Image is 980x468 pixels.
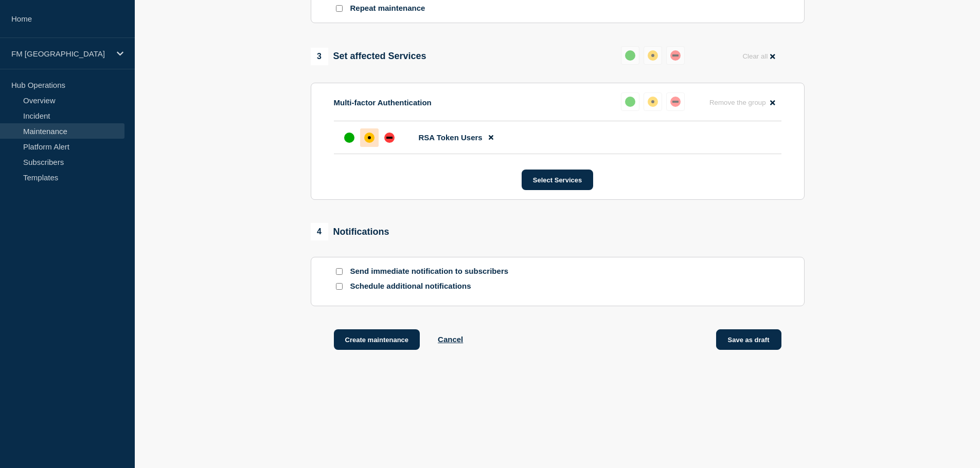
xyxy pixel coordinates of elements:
[350,4,425,13] p: Repeat maintenance
[621,92,639,111] button: up
[344,133,354,143] div: up
[350,267,515,276] p: Send immediate notification to subscribers
[666,46,685,65] button: down
[625,97,635,107] div: up
[625,50,635,61] div: up
[350,282,515,291] p: Schedule additional notifications
[648,50,658,61] div: affected
[522,170,593,190] button: Select Services
[419,133,483,142] span: RSA Token Users
[644,46,662,65] button: affected
[336,283,343,290] input: Schedule additional notifications
[336,268,343,275] input: Send immediate notification to subscribers
[621,46,639,65] button: up
[364,133,375,143] div: affected
[716,329,781,350] button: Save as draft
[11,49,110,58] p: FM [GEOGRAPHIC_DATA]
[311,48,426,65] div: Set affected Services
[336,5,343,12] input: Repeat maintenance
[311,48,328,65] span: 3
[670,50,681,61] div: down
[311,223,389,240] div: Notifications
[648,97,658,107] div: affected
[311,223,328,240] span: 4
[736,46,781,66] button: Clear all
[670,97,681,107] div: down
[709,99,766,106] span: Remove the group
[334,98,432,107] p: Multi-factor Authentication
[703,92,781,113] button: Remove the group
[666,92,685,111] button: down
[438,335,463,344] button: Cancel
[644,92,662,111] button: affected
[384,133,395,143] div: down
[334,329,420,350] button: Create maintenance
